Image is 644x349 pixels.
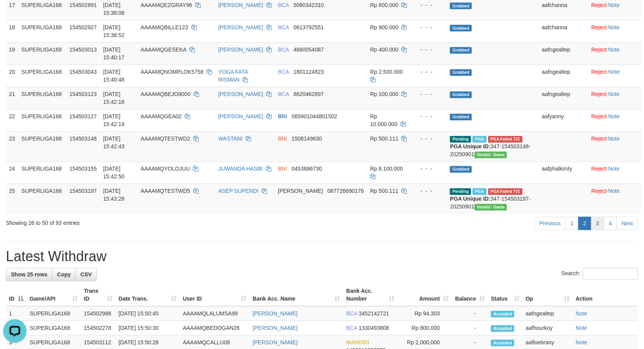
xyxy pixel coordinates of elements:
[447,183,539,214] td: 347-154503197-20250901
[6,20,18,42] td: 18
[294,24,324,30] span: Copy 0613792551 to clipboard
[488,136,523,142] span: PGA Error
[6,216,263,227] div: Showing 26 to 50 of 93 entries
[535,217,566,230] a: Previous
[6,249,638,264] h1: Latest Withdraw
[450,136,471,142] span: Pending
[588,87,641,109] td: ·
[18,161,66,183] td: SUPERLIGA168
[141,113,182,119] span: AAAAMQGEA02
[415,46,444,53] div: - - -
[359,325,389,331] span: Copy 1330493808 to clipboard
[218,188,258,194] a: ASEP SUPENDI
[523,306,573,321] td: aafngealtep
[608,2,620,8] a: Note
[6,306,27,321] td: 1
[292,166,322,172] span: Copy 0453686730 to clipboard
[141,2,192,8] span: AAAAMQEZGRAY96
[180,321,250,335] td: AAAAMQBEDOGAN26
[415,90,444,98] div: - - -
[346,325,357,331] span: BCA
[591,91,607,97] a: Reject
[608,24,620,30] a: Note
[415,68,444,76] div: - - -
[6,42,18,64] td: 19
[608,113,620,119] a: Note
[278,91,289,97] span: BCA
[450,188,471,195] span: Pending
[397,306,452,321] td: Rp 94,303
[604,217,617,230] a: 4
[6,183,18,214] td: 25
[475,151,507,158] span: Vendor URL: https://trx31.1velocity.biz
[608,188,620,194] a: Note
[450,69,472,76] span: Grabbed
[218,46,263,53] a: [PERSON_NAME]
[450,47,472,53] span: Grabbed
[523,284,573,306] th: Op: activate to sort column ascending
[591,69,607,75] a: Reject
[253,310,298,317] a: [PERSON_NAME]
[103,91,125,105] span: [DATE] 15:42:16
[450,25,472,31] span: Grabbed
[57,271,71,278] span: Copy
[576,310,587,317] a: Note
[591,113,607,119] a: Reject
[116,284,180,306] th: Date Trans.: activate to sort column ascending
[253,325,298,331] a: [PERSON_NAME]
[218,113,263,119] a: [PERSON_NAME]
[573,284,638,306] th: Action
[539,161,588,183] td: aafphalkimly
[103,46,125,61] span: [DATE] 15:40:17
[415,187,444,195] div: - - -
[415,1,444,9] div: - - -
[591,188,607,194] a: Reject
[18,183,66,214] td: SUPERLIGA168
[278,2,289,8] span: BCA
[81,306,116,321] td: 154502988
[370,188,398,194] span: Rp 500.111
[292,135,322,142] span: Copy 1508149630 to clipboard
[69,188,97,194] span: 154503197
[18,20,66,42] td: SUPERLIGA168
[278,188,323,194] span: [PERSON_NAME]
[591,135,607,142] a: Reject
[218,91,263,97] a: [PERSON_NAME]
[359,310,389,317] span: Copy 3452142721 to clipboard
[3,3,27,27] button: Open LiveChat chat widget
[218,2,263,8] a: [PERSON_NAME]
[539,42,588,64] td: aafngealtep
[539,20,588,42] td: aafchanna
[69,69,97,75] span: 154503043
[141,24,188,30] span: AAAAMQBILLE123
[18,64,66,87] td: SUPERLIGA168
[218,24,263,30] a: [PERSON_NAME]
[6,131,18,161] td: 23
[591,217,605,230] a: 3
[583,268,638,280] input: Search:
[278,135,287,142] span: BNI
[6,284,27,306] th: ID: activate to sort column descending
[6,109,18,131] td: 22
[75,268,97,281] a: CSV
[588,20,641,42] td: ·
[103,2,125,16] span: [DATE] 15:38:08
[18,87,66,109] td: SUPERLIGA168
[218,69,248,83] a: YOGA FATA RISMAN
[69,135,97,142] span: 154503148
[415,165,444,173] div: - - -
[6,87,18,109] td: 21
[103,69,125,83] span: [DATE] 15:40:48
[450,166,472,173] span: Grabbed
[475,204,507,210] span: Vendor URL: https://trx31.1velocity.biz
[11,271,47,278] span: Show 25 rows
[523,321,573,335] td: aafhourkoy
[27,306,81,321] td: SUPERLIGA168
[80,271,92,278] span: CSV
[591,46,607,53] a: Reject
[69,2,97,8] span: 154502891
[591,2,607,8] a: Reject
[6,64,18,87] td: 20
[370,24,398,30] span: Rp 900.000
[588,64,641,87] td: ·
